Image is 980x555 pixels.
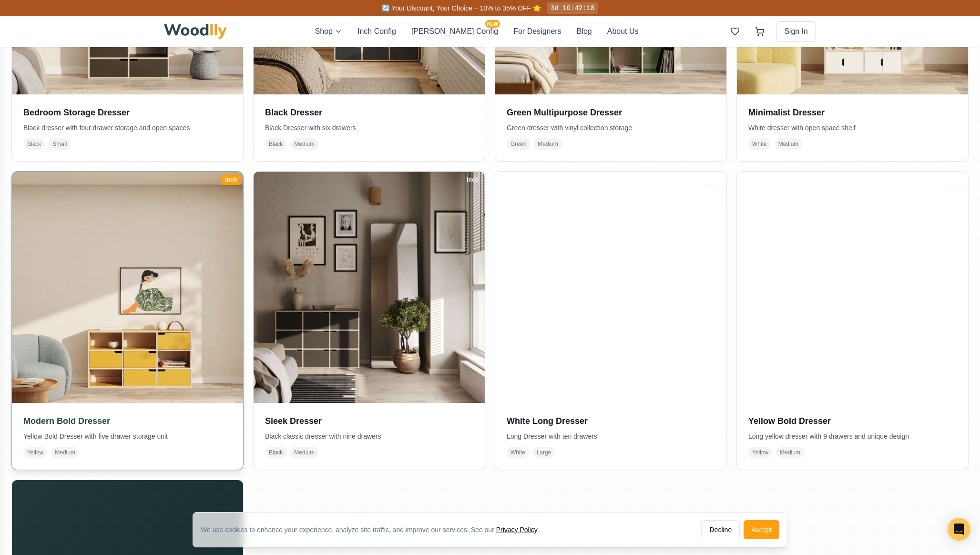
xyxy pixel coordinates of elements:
button: Decline [701,520,740,539]
img: White Long Dresser [495,172,726,403]
span: Large [533,447,555,458]
h3: White Long Dresser [507,414,715,428]
span: Black [23,138,45,150]
div: Inch [462,175,483,185]
button: For Designers [513,26,561,37]
div: Open Intercom Messenger [948,518,970,541]
img: Woodlly [164,24,227,39]
button: Blog [577,26,592,37]
span: White [748,138,771,150]
span: Yellow [748,447,772,458]
p: Black dresser with four drawer storage and open spaces [23,123,232,133]
p: Long yellow dresser with 9 drawers and unique design [748,432,957,441]
span: Medium [534,138,562,150]
div: Inch [946,175,966,185]
p: Black classic dresser with nine drawers [265,432,473,441]
button: Inch Config [357,26,396,37]
span: Green [507,138,530,150]
button: Shop [315,26,342,37]
h3: Bedroom Storage Dresser [23,106,232,119]
p: White dresser with open space shelf [748,123,957,133]
span: Medium [775,138,803,150]
h3: Minimalist Dresser [748,106,957,119]
img: Sleek Dresser [254,172,485,403]
p: Black Dresser with six drawers [265,123,473,133]
p: Long Dresser with ten drawers [507,432,715,441]
span: Medium [51,447,79,458]
button: Accept [744,520,779,539]
h3: Modern Bold Dresser [23,414,232,428]
h3: Sleek Dresser [265,414,473,428]
h3: Green Multipurpose Dresser [507,106,715,119]
span: Medium [290,447,318,458]
span: Black [265,447,286,458]
span: 🔄 Your Discount, Your Choice – 10% to 35% OFF 🌟 [382,4,541,12]
span: Medium [290,138,318,150]
div: Inch [704,175,725,185]
button: Sign In [776,21,816,41]
span: NEW [485,20,500,28]
p: Green dresser with vinyl collection storage [507,123,715,133]
button: About Us [607,26,639,37]
img: Modern Bold Dresser [6,166,249,409]
img: Yellow Bold Dresser [737,172,968,403]
h3: Yellow Bold Dresser [748,414,957,428]
div: 3d 16:42:18 [547,2,598,14]
span: Small [49,138,71,150]
div: We use cookies to enhance your experience, analyze site traffic, and improve our services. See our . [201,525,547,534]
span: Yellow [23,447,47,458]
h3: Black Dresser [265,106,473,119]
span: Black [265,138,286,150]
p: Yellow Bold Dresser with five drawer storage unit [23,432,232,441]
span: Medium [776,447,804,458]
button: [PERSON_NAME] ConfigNEW [411,26,498,37]
div: Inch [221,175,241,185]
a: Privacy Policy [496,526,537,534]
span: White [507,447,529,458]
